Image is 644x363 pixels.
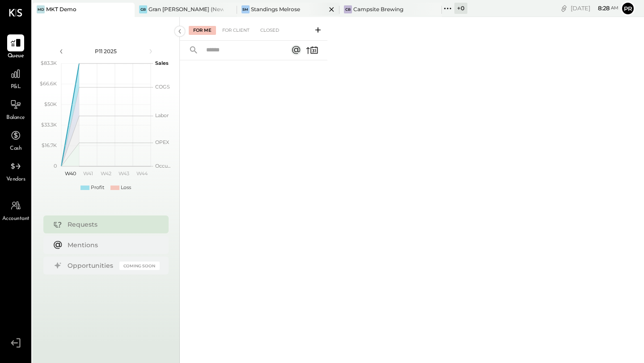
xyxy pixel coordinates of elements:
[6,114,25,122] span: Balance
[344,5,352,13] div: CB
[42,142,57,148] text: $16.7K
[148,5,224,13] div: Gran [PERSON_NAME] (New)
[83,170,93,177] text: W41
[8,52,24,60] span: Queue
[6,176,25,184] span: Vendors
[0,127,31,153] a: Cash
[241,5,250,13] div: SM
[10,145,21,153] span: Cash
[11,83,21,91] span: P&L
[559,4,568,13] div: copy link
[251,5,300,13] div: Standings Melrose
[41,122,57,128] text: $33.3K
[91,184,104,191] div: Profit
[256,26,284,35] div: Closed
[155,84,170,90] text: COGS
[119,170,129,177] text: W43
[155,112,169,118] text: Labor
[68,241,155,249] div: Mentions
[40,80,57,87] text: $66.6K
[0,158,31,184] a: Vendors
[155,139,169,145] text: OPEX
[68,261,115,270] div: Opportunities
[101,170,111,177] text: W42
[189,26,216,35] div: For Me
[621,1,635,16] button: Pr
[0,197,31,223] a: Accountant
[139,5,147,13] div: GB
[353,5,403,13] div: Campsite Brewing
[121,184,131,191] div: Loss
[155,163,170,169] text: Occu...
[2,215,30,223] span: Accountant
[155,60,169,66] text: Sales
[37,5,45,13] div: MD
[0,34,31,60] a: Queue
[64,170,76,177] text: W40
[44,101,57,107] text: $50K
[41,60,57,66] text: $83.3K
[571,4,619,13] div: [DATE]
[0,65,31,91] a: P&L
[68,47,144,55] div: P11 2025
[68,220,155,229] div: Requests
[54,163,57,169] text: 0
[218,26,254,35] div: For Client
[454,3,467,14] div: + 0
[119,262,160,270] div: Coming Soon
[46,5,76,13] div: MKT Demo
[136,170,148,177] text: W44
[0,96,31,122] a: Balance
